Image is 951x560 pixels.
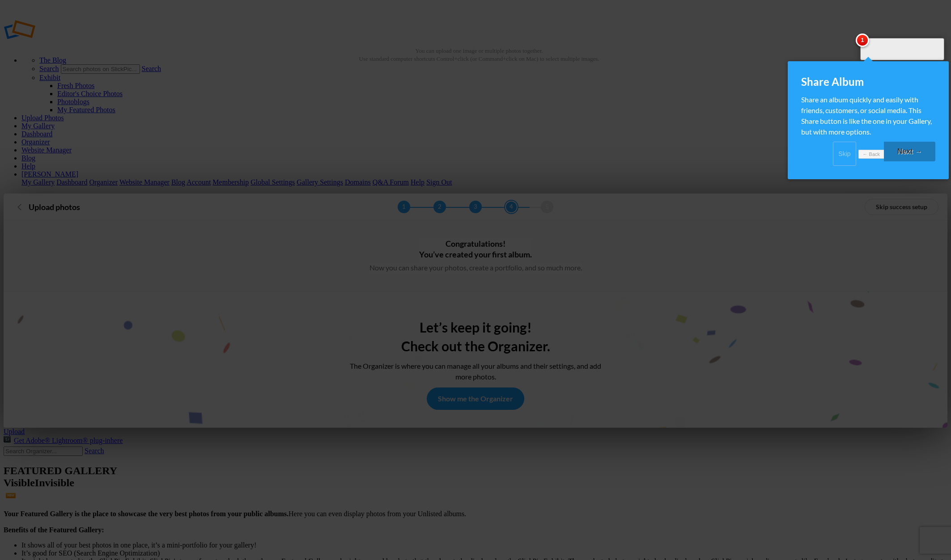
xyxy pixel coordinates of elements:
[884,142,935,161] a: Next →
[801,75,935,89] div: Share Album
[858,150,884,159] a: ← Back
[801,94,935,137] div: Share an album quickly and easily with friends, customers, or social media. This Share button is ...
[833,142,856,166] a: Skip
[856,34,869,47] span: 1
